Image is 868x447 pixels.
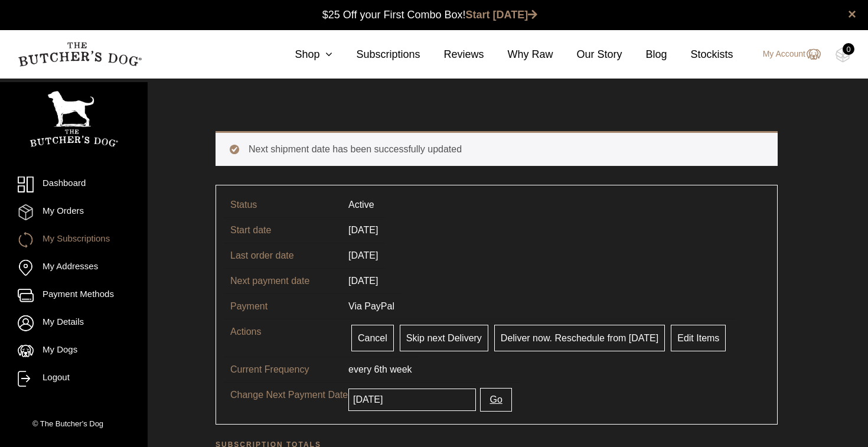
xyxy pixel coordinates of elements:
div: 0 [843,43,854,55]
a: Dashboard [18,177,130,192]
p: Current Frequency [230,363,348,377]
a: Logout [18,371,130,387]
td: Payment [223,293,341,319]
a: Our Story [553,47,622,63]
a: Payment Methods [18,288,130,304]
td: Actions [223,319,341,357]
img: TBD_Cart-Empty.png [836,47,850,63]
a: My Dogs [18,343,130,359]
a: My Details [18,315,130,331]
a: Blog [622,47,667,63]
a: Start [DATE] [466,9,538,21]
a: Subscriptions [332,47,420,63]
td: [DATE] [341,243,385,268]
a: Stockists [667,47,733,63]
a: Skip next Delivery [400,325,488,351]
a: Cancel [351,325,394,351]
a: My Subscriptions [18,232,130,248]
a: Edit Items [671,325,726,351]
img: TBD_Portrait_Logo_White.png [30,91,118,147]
a: My Orders [18,204,130,220]
a: Reviews [420,47,484,63]
td: [DATE] [341,268,385,293]
span: week [390,364,412,374]
a: Why Raw [484,47,553,63]
td: Status [223,192,341,217]
td: [DATE] [341,217,385,243]
a: My Addresses [18,260,130,276]
div: Next shipment date has been successfully updated [216,131,778,166]
a: Deliver now. Reschedule from [DATE] [494,325,665,351]
a: close [848,7,856,21]
td: Active [341,192,381,217]
td: Start date [223,217,341,243]
span: Via PayPal [348,301,394,311]
p: Change Next Payment Date [230,388,348,402]
button: Go [480,388,511,412]
a: Shop [271,47,332,63]
a: My Account [751,47,821,61]
td: Last order date [223,243,341,268]
span: every 6th [348,364,387,374]
td: Next payment date [223,268,341,293]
